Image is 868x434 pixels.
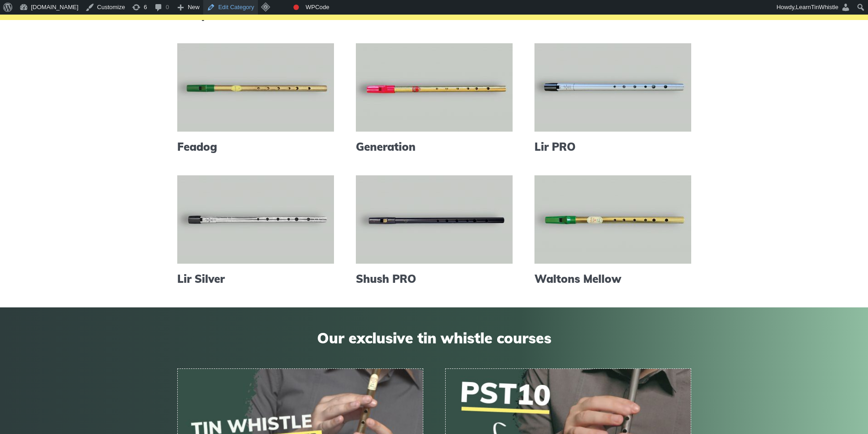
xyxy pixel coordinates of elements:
div: Focus keyphrase not set [293,5,299,10]
a: Generation [356,140,513,153]
a: Lir Silver [177,272,334,286]
a: Dixon DX005 [356,8,513,21]
a: Compass [177,8,334,21]
a: Shush PRO [356,272,513,286]
a: Dixon Trad [534,8,691,21]
a: Waltons Mellow [534,272,691,286]
span: LearnTinWhistle [796,4,838,10]
span: Our exclusive tin whistle courses [177,329,691,347]
a: Lir PRO [534,140,691,153]
a: Feadog [177,140,334,153]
